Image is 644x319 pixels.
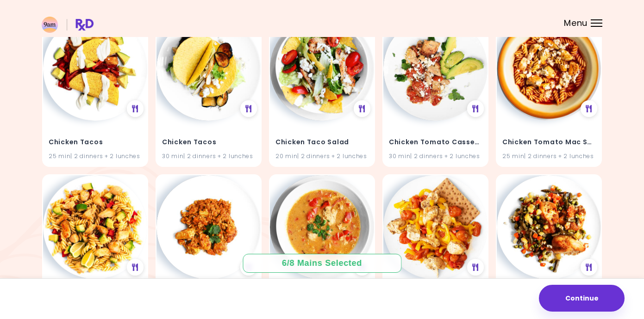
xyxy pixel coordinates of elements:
h4: Chicken Taco Salad [275,135,369,150]
div: 30 min | 2 dinners + 2 lunches [389,152,482,160]
div: See Meal Plan [240,259,257,276]
div: See Meal Plan [581,101,597,117]
div: See Meal Plan [127,259,144,276]
div: 30 min | 2 dinners + 2 lunches [162,152,255,160]
div: 25 min | 2 dinners + 2 lunches [502,152,595,160]
div: 20 min | 2 dinners + 2 lunches [275,152,369,160]
div: 25 min | 2 dinners + 2 lunches [49,152,142,160]
div: See Meal Plan [467,101,484,117]
div: See Meal Plan [354,101,370,117]
button: Continue [539,285,625,312]
div: 6 / 8 Mains Selected [275,258,369,269]
div: See Meal Plan [581,259,597,276]
div: See Meal Plan [127,101,144,117]
h4: Chicken Tomato Casserole [389,135,482,150]
img: RxDiet [42,17,94,33]
div: See Meal Plan [240,101,257,117]
h4: Chicken Tacos [49,135,142,150]
div: See Meal Plan [467,259,484,276]
h4: Chicken Tomato Mac Soup [502,135,595,150]
h4: Chicken Tacos [162,135,255,150]
span: Menu [564,19,588,27]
